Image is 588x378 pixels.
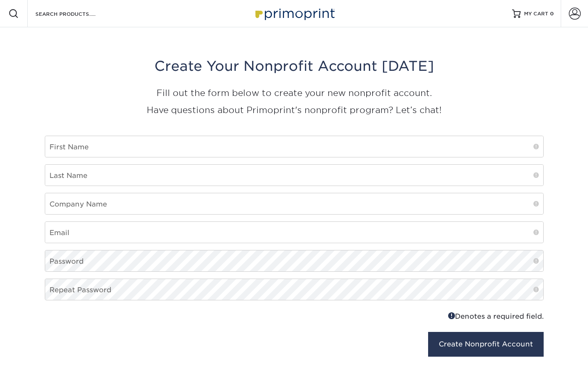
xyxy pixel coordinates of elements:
span: 0 [550,11,554,17]
h3: Create Your Nonprofit Account [DATE] [45,58,544,74]
span: MY CART [524,10,548,17]
img: Primoprint [252,4,337,23]
div: Denotes a required field. [301,311,544,322]
button: Create Nonprofit Account [428,332,544,357]
p: Fill out the form below to create your new nonprofit account. Have questions about Primoprint's n... [45,84,544,119]
input: SEARCH PRODUCTS..... [35,9,118,19]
